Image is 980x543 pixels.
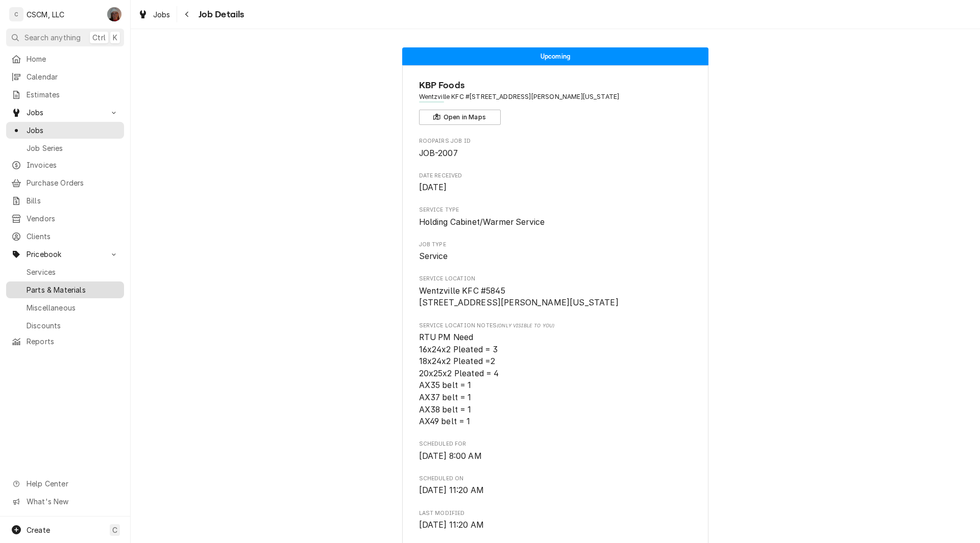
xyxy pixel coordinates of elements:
[419,519,692,531] span: Last Modified
[419,331,692,428] span: [object Object]
[27,9,64,20] div: CSCM, LLC
[195,8,244,21] span: Job Details
[419,183,447,192] span: [DATE]
[6,246,124,263] a: Go to Pricebook
[6,228,124,245] a: Clients
[419,322,692,428] div: [object Object]
[419,450,692,462] span: Scheduled For
[112,525,117,535] span: C
[27,478,118,489] span: Help Center
[27,71,119,82] span: Calendar
[27,249,104,260] span: Pricebook
[9,7,23,21] div: CSCM, LLC's Avatar
[6,140,124,157] a: Job Series
[419,520,484,530] span: [DATE] 11:20 AM
[419,509,692,518] span: Last Modified
[27,496,118,507] span: What's New
[419,509,692,531] div: Last Modified
[6,174,124,191] a: Purchase Orders
[134,6,175,23] a: Jobs
[107,7,121,21] div: DV
[27,143,119,153] span: Job Series
[419,275,692,309] div: Service Location
[27,125,119,136] span: Jobs
[27,320,119,331] span: Discounts
[419,216,692,228] span: Service Type
[419,475,692,483] span: Scheduled On
[419,275,692,283] span: Service Location
[27,160,119,170] span: Invoices
[402,47,708,65] div: Status
[107,7,121,21] div: Dena Vecchetti's Avatar
[419,172,692,194] div: Date Received
[27,107,104,118] span: Jobs
[27,231,119,242] span: Clients
[419,475,692,497] div: Scheduled On
[27,267,119,277] span: Services
[6,86,124,103] a: Estimates
[419,217,545,227] span: Holding Cabinet/Warmer Service
[419,440,692,448] span: Scheduled For
[419,147,692,160] span: Roopairs Job ID
[27,213,119,224] span: Vendors
[6,299,124,316] a: Miscellaneous
[27,195,119,206] span: Bills
[419,241,692,263] div: Job Type
[419,322,692,330] span: Service Location Notes
[419,148,458,158] span: JOB-2007
[6,264,124,280] a: Services
[6,157,124,173] a: Invoices
[419,484,692,497] span: Scheduled On
[6,317,124,334] a: Discounts
[113,32,117,43] span: K
[92,32,106,43] span: Ctrl
[6,122,124,139] a: Jobs
[419,241,692,249] span: Job Type
[419,485,484,495] span: [DATE] 11:20 AM
[419,92,692,101] span: Address
[419,451,482,461] span: [DATE] 8:00 AM
[419,172,692,180] span: Date Received
[153,9,170,20] span: Jobs
[6,192,124,209] a: Bills
[419,79,692,125] div: Client Information
[419,251,448,261] span: Service
[27,54,119,64] span: Home
[419,110,501,125] button: Open in Maps
[419,137,692,145] span: Roopairs Job ID
[419,182,692,194] span: Date Received
[179,6,195,22] button: Navigate back
[6,493,124,510] a: Go to What's New
[419,79,692,92] span: Name
[27,285,119,295] span: Parts & Materials
[24,32,81,43] span: Search anything
[6,104,124,121] a: Go to Jobs
[419,250,692,263] span: Job Type
[497,323,554,328] span: (Only Visible to You)
[6,475,124,492] a: Go to Help Center
[27,302,119,313] span: Miscellaneous
[6,50,124,67] a: Home
[6,281,124,298] a: Parts & Materials
[27,177,119,188] span: Purchase Orders
[419,332,499,426] span: RTU PM Need 16x24x2 Pleated = 3 18x24x2 Pleated =2 20x25x2 Pleated = 4 AX35 belt = 1 AX37 belt = ...
[419,137,692,159] div: Roopairs Job ID
[27,89,119,100] span: Estimates
[419,440,692,462] div: Scheduled For
[27,336,119,347] span: Reports
[419,286,619,308] span: Wentzville KFC #5845 [STREET_ADDRESS][PERSON_NAME][US_STATE]
[6,68,124,85] a: Calendar
[6,333,124,350] a: Reports
[541,53,570,60] span: Upcoming
[6,210,124,227] a: Vendors
[9,7,23,21] div: C
[419,206,692,214] span: Service Type
[419,206,692,228] div: Service Type
[6,29,124,46] button: Search anythingCtrlK
[27,526,50,534] span: Create
[419,285,692,309] span: Service Location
